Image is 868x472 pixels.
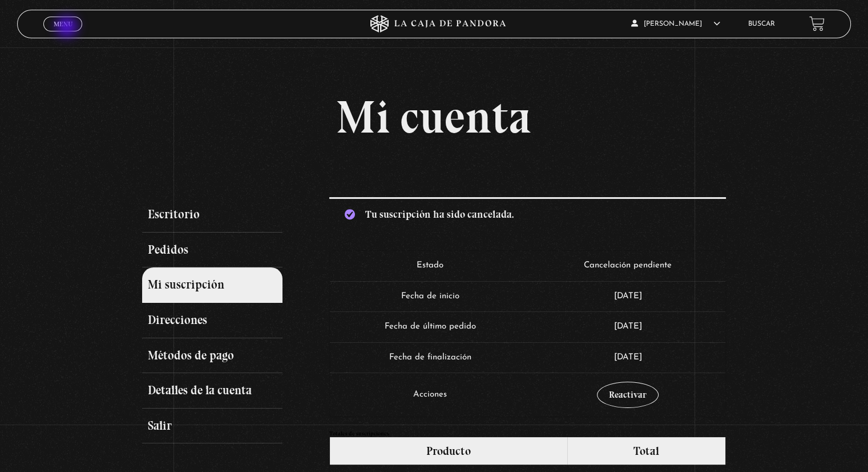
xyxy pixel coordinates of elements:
td: [DATE] [531,281,725,312]
td: Fecha de finalización [330,342,531,373]
a: Buscar [748,21,775,27]
a: View your shopping cart [809,16,825,31]
td: Estado [330,251,531,281]
span: [PERSON_NAME] [631,21,720,27]
a: Pedidos [142,233,282,268]
a: Reactivar [597,382,659,408]
nav: Páginas de cuenta [142,197,317,443]
h1: Mi cuenta [142,94,725,140]
td: Fecha de inicio [330,281,531,312]
span: Menu [54,21,72,27]
a: Detalles de la cuenta [142,373,282,409]
td: [DATE] [531,342,725,373]
td: [DATE] [531,311,725,342]
a: Mi suscripción [142,267,282,303]
a: Métodos de pago [142,338,282,374]
th: Total [567,437,725,465]
td: Cancelación pendiente [531,251,725,281]
td: Acciones [330,373,531,417]
a: Salir [142,409,282,444]
div: Tu suscripción ha sido cancelada. [329,197,726,230]
a: Direcciones [142,303,282,338]
a: Escritorio [142,197,282,233]
th: Producto [330,437,568,465]
h2: Totales de suscripciones [329,431,726,437]
span: Cerrar [50,30,76,38]
td: Fecha de último pedido [330,311,531,342]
